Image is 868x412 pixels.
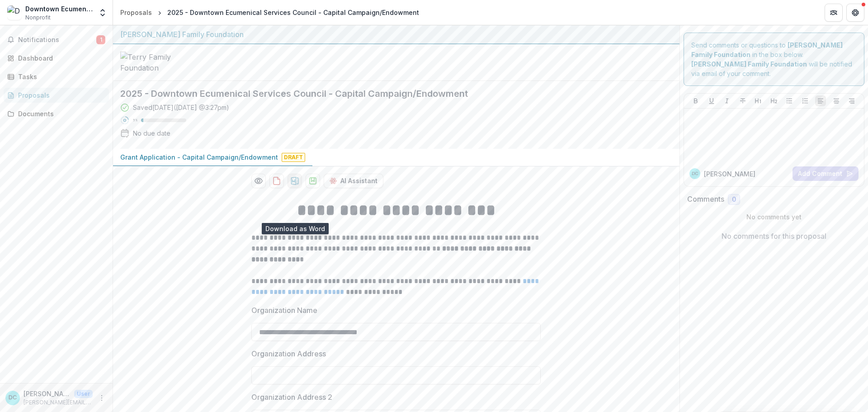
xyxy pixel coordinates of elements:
p: Organization Name [251,305,317,316]
p: No comments for this proposal [722,231,826,242]
button: download-proposal [306,174,320,188]
p: Organization Address 2 [251,392,332,403]
strong: [PERSON_NAME] Family Foundation [691,60,807,68]
p: [PERSON_NAME][EMAIL_ADDRESS][PERSON_NAME][DOMAIN_NAME] [24,398,93,407]
div: Send comments or questions to in the box below. will be notified via email of your comment. [684,33,865,86]
button: download-proposal [269,174,284,188]
button: Add Comment [793,166,859,181]
div: Proposals [18,90,102,100]
button: Italicize [722,95,732,106]
h2: 2025 - Downtown Ecumenical Services Council - Capital Campaign/Endowment [120,88,658,99]
p: [PERSON_NAME] [704,169,755,179]
div: Saved [DATE] ( [DATE] @ 3:27pm ) [133,103,229,112]
button: Open entity switcher [96,4,109,22]
button: AI Assistant [324,174,383,188]
button: Align Right [846,95,857,106]
span: Draft [282,153,305,162]
div: Proposals [120,8,152,17]
button: Notifications1 [4,33,109,47]
button: Bold [690,95,701,106]
div: David Clark [692,171,698,176]
p: 5 % [133,117,137,123]
button: download-proposal [288,174,302,188]
button: Preview ea138d5c-7599-4a0d-95f7-506b8f64bb87-0.pdf [251,174,266,188]
div: Downtown Ecumencial Services Council [25,4,93,14]
button: Underline [706,95,717,106]
div: 2025 - Downtown Ecumenical Services Council - Capital Campaign/Endowment [167,8,419,17]
a: Dashboard [4,51,109,66]
img: Downtown Ecumencial Services Council [7,5,22,20]
p: User [74,390,93,398]
div: Tasks [18,72,102,81]
button: Heading 1 [753,95,764,106]
p: Organization Address [251,348,326,359]
p: [PERSON_NAME] [24,389,71,398]
h2: Comments [687,195,724,204]
img: Terry Family Foundation [120,52,211,73]
button: Strike [737,95,748,106]
button: Get Help [846,4,864,22]
button: Partners [825,4,843,22]
a: Tasks [4,69,109,84]
button: Align Left [815,95,826,106]
p: Grant Application - Capital Campaign/Endowment [120,152,278,162]
p: No comments yet [687,212,861,222]
button: More [96,393,107,403]
button: Heading 2 [769,95,779,106]
button: Ordered List [800,95,811,106]
div: [PERSON_NAME] Family Foundation [120,29,672,40]
div: Documents [18,109,102,118]
button: Bullet List [784,95,795,106]
a: Proposals [4,88,109,103]
span: Nonprofit [25,14,51,22]
button: Align Center [831,95,842,106]
a: Proposals [117,6,156,19]
div: No due date [133,128,170,138]
div: Dashboard [18,53,102,63]
nav: breadcrumb [117,6,423,19]
span: 0 [732,196,736,204]
span: Notifications [18,36,96,44]
a: Documents [4,106,109,121]
div: David Clark [9,395,17,401]
span: 1 [96,35,105,44]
